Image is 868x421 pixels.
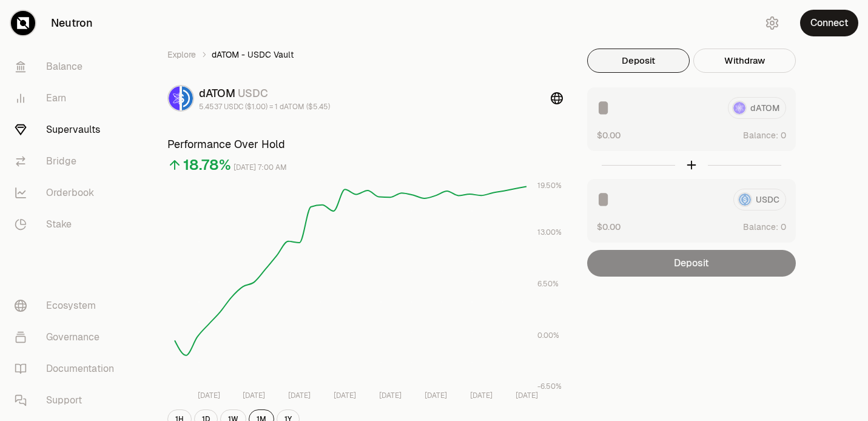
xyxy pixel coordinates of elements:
[5,114,131,146] a: Supervaults
[693,49,796,73] button: Withdraw
[183,155,231,175] div: 18.78%
[469,391,492,400] tspan: [DATE]
[197,391,220,400] tspan: [DATE]
[537,279,559,289] tspan: 6.50%
[537,382,562,391] tspan: -6.50%
[234,161,287,175] div: [DATE] 7:00 AM
[199,85,330,102] div: dATOM
[537,331,559,340] tspan: 0.00%
[182,86,193,110] img: USDC Logo
[288,391,311,400] tspan: [DATE]
[199,102,330,112] div: 5.4537 USDC ($1.00) = 1 dATOM ($5.45)
[5,177,131,209] a: Orderbook
[243,391,265,400] tspan: [DATE]
[334,391,356,400] tspan: [DATE]
[167,49,563,61] nav: breadcrumb
[5,322,131,353] a: Governance
[515,391,537,400] tspan: [DATE]
[597,129,621,141] button: $0.00
[167,49,196,61] a: Explore
[5,51,131,83] a: Balance
[167,136,563,153] h3: Performance Over Hold
[5,209,131,240] a: Stake
[587,49,690,73] button: Deposit
[743,221,778,233] span: Balance:
[743,129,778,141] span: Balance:
[424,391,446,400] tspan: [DATE]
[169,86,180,110] img: dATOM Logo
[537,227,562,237] tspan: 13.00%
[597,220,621,233] button: $0.00
[378,391,401,400] tspan: [DATE]
[800,10,858,36] button: Connect
[537,181,562,190] tspan: 19.50%
[5,385,131,416] a: Support
[238,86,268,100] span: USDC
[5,353,131,385] a: Documentation
[5,83,131,114] a: Earn
[5,290,131,322] a: Ecosystem
[212,49,294,61] span: dATOM - USDC Vault
[5,146,131,177] a: Bridge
